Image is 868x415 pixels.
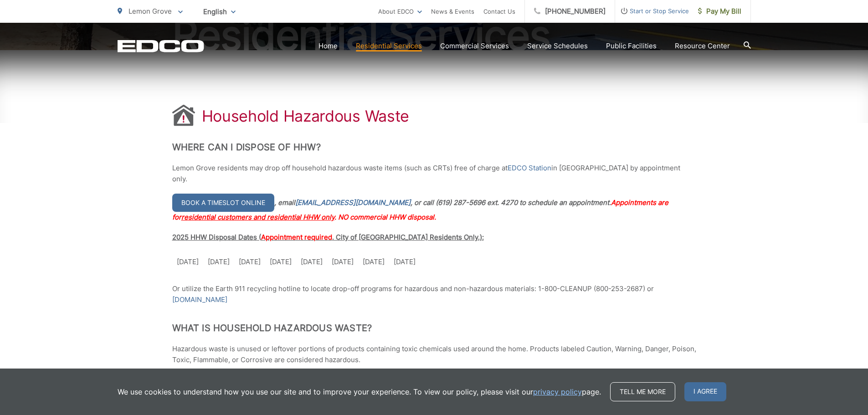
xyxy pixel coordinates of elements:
[270,256,292,267] p: [DATE]
[172,142,696,153] h2: Where Can I Dispose of HHW?
[196,4,242,20] span: English
[389,252,420,272] td: [DATE]
[172,323,696,333] h2: What is Household Hazardous Waste?
[606,41,657,51] a: Public Facilities
[181,213,334,221] span: residential customers and residential HHW only
[295,197,411,208] a: [EMAIL_ADDRESS][DOMAIN_NAME]
[172,194,274,212] a: Book a timeslot online
[234,252,265,272] td: [DATE]
[440,41,509,51] a: Commercial Services
[172,198,668,221] span: Appointments are for . NO commercial HHW disposal.
[172,198,668,221] em: , email , or call (619) 287-5696 ext. 4270 to schedule an appointment.
[172,233,484,241] span: 2025 HHW Disposal Dates ( . City of [GEOGRAPHIC_DATA] Residents Only.):
[172,294,227,305] a: [DOMAIN_NAME]
[675,41,730,51] a: Resource Center
[172,343,696,365] p: Hazardous waste is unused or leftover portions of products containing toxic chemicals used around...
[208,256,230,267] p: [DATE]
[358,252,389,272] td: [DATE]
[327,252,358,272] td: [DATE]
[431,6,474,17] a: News & Events
[483,6,515,17] a: Contact Us
[318,41,338,51] a: Home
[527,41,588,51] a: Service Schedules
[261,233,332,241] span: Appointment required
[202,107,410,125] h1: Household Hazardous Waste
[698,6,741,17] span: Pay My Bill
[172,283,696,305] p: Or utilize the Earth 911 recycling hotline to locate drop-off programs for hazardous and non-haza...
[172,163,696,184] p: Lemon Grove residents may drop off household hazardous waste items (such as CRTs) free of charge ...
[508,163,551,174] a: EDCO Station
[296,252,327,272] td: [DATE]
[128,7,172,15] span: Lemon Grove
[172,252,203,272] td: [DATE]
[356,41,422,51] a: Residential Services
[378,6,422,17] a: About EDCO
[533,386,582,397] a: privacy policy
[118,386,601,397] p: We use cookies to understand how you use our site and to improve your experience. To view our pol...
[118,40,204,52] a: EDCD logo. Return to the homepage.
[610,382,675,401] a: Tell me more
[684,382,726,401] span: I agree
